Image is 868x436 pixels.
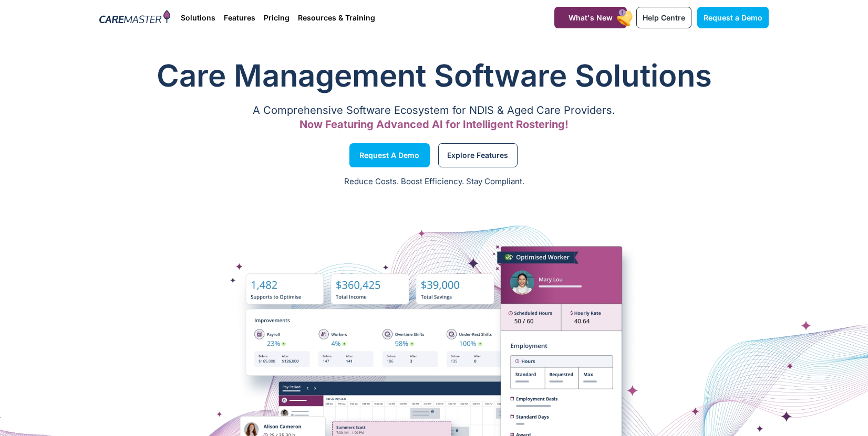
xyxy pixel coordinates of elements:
a: Request a Demo [697,7,769,28]
span: Request a Demo [359,153,419,158]
a: Help Centre [636,7,691,28]
a: What's New [554,7,627,28]
span: Now Featuring Advanced AI for Intelligent Rostering! [299,118,569,131]
p: Reduce Costs. Boost Efficiency. Stay Compliant. [6,176,862,188]
span: Help Centre [643,13,685,22]
img: CareMaster Logo [99,10,170,26]
p: A Comprehensive Software Ecosystem for NDIS & Aged Care Providers. [99,107,769,114]
span: Explore Features [447,153,508,158]
span: What's New [569,13,613,22]
a: Request a Demo [349,143,430,167]
span: Request a Demo [704,13,762,22]
h1: Care Management Software Solutions [99,55,769,97]
a: Explore Features [438,143,518,167]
